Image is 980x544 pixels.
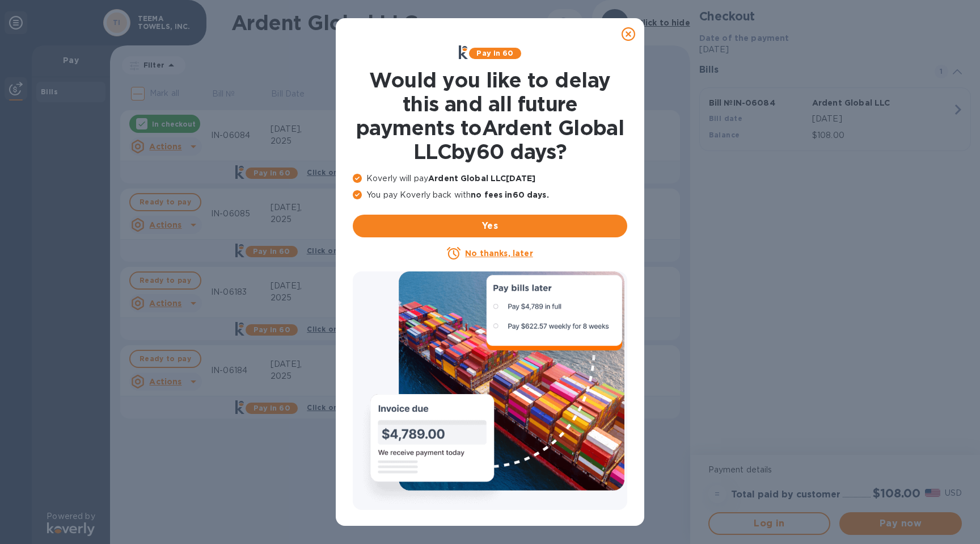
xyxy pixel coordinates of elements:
b: Ardent Global LLC [DATE] [428,174,535,183]
span: Yes [362,219,618,233]
u: No thanks, later [465,249,533,258]
h1: Would you like to delay this and all future payments to Ardent Global LLC by 60 days ? [353,68,627,164]
b: no fees in 60 days . [471,190,548,199]
button: Yes [353,215,627,237]
p: You pay Koverly back with [353,189,627,201]
p: Koverly will pay [353,173,627,185]
b: Pay in 60 [476,49,513,57]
